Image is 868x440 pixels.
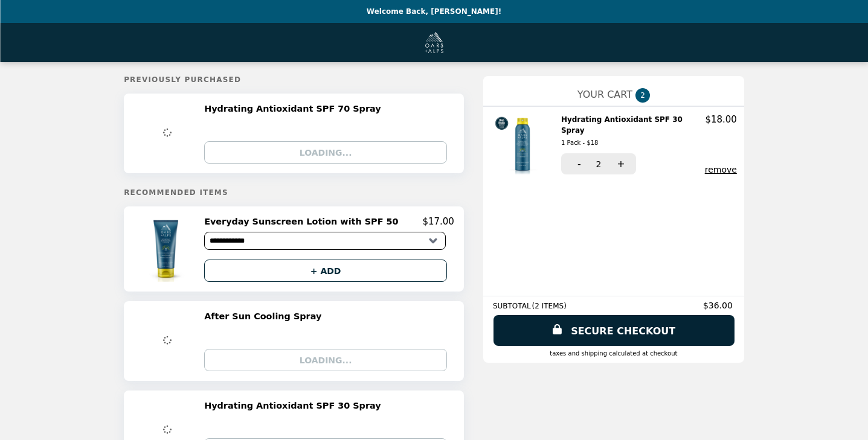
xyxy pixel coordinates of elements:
[493,315,735,346] a: SECURE CHECKOUT
[204,103,386,114] h2: Hydrating Antioxidant SPF 70 Spray
[204,260,447,282] button: + ADD
[577,89,632,100] span: YOUR CART
[204,216,403,227] h2: Everyday Sunscreen Lotion with SPF 50
[492,114,556,174] img: Hydrating Antioxidant SPF 30 Spray
[204,311,326,322] h2: After Sun Cooling Spray
[635,88,650,103] span: 2
[603,153,636,174] button: +
[124,188,464,197] h5: Recommended Items
[703,301,735,310] span: $36.00
[705,114,737,125] p: $18.00
[493,350,735,357] div: Taxes and Shipping calculated at checkout
[204,400,386,411] h2: Hydrating Antioxidant SPF 30 Spray
[705,165,737,174] button: remove
[423,30,445,55] img: Brand Logo
[532,302,567,310] span: ( 2 ITEMS )
[561,114,706,148] h2: Hydrating Antioxidant SPF 30 Spray
[367,7,501,16] p: Welcome Back, [PERSON_NAME]!
[204,232,446,250] select: Select a product variant
[422,216,454,227] p: $17.00
[133,216,202,282] img: Everyday Sunscreen Lotion with SPF 50
[596,159,601,169] span: 2
[493,302,532,310] span: SUBTOTAL
[561,153,594,174] button: -
[561,138,701,148] div: 1 Pack - $18
[124,75,464,84] h5: Previously Purchased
